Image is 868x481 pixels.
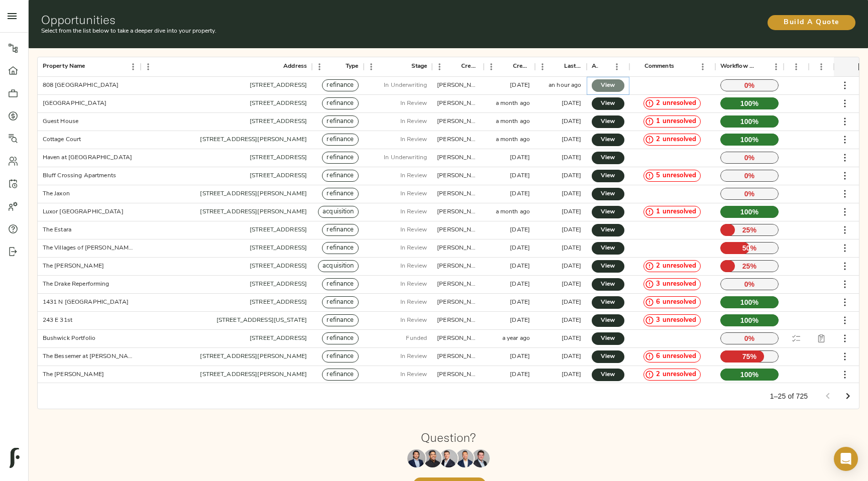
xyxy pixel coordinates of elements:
[440,449,458,467] img: Zach Frizzera
[643,97,701,109] div: 2 unresolved
[562,136,582,144] div: 3 days ago
[602,153,614,163] span: View
[43,172,116,180] div: Bluff Crossing Apartments
[592,152,624,164] a: View
[43,226,71,234] div: The Estara
[437,316,478,325] div: zach@fulcrumlendingcorp.com
[643,260,701,272] div: 2 unresolved
[720,278,779,290] p: 0
[364,59,379,74] button: Menu
[437,99,478,108] div: zach@fulcrumlendingcorp.com
[720,242,779,254] p: 50
[200,353,307,359] a: [STREET_ADDRESS][PERSON_NAME]
[400,316,427,325] p: In Review
[748,153,755,163] span: %
[322,334,358,343] span: refinance
[592,57,598,76] div: Actions
[250,299,307,305] a: [STREET_ADDRESS]
[720,170,779,182] p: 0
[472,449,490,467] img: Justin Stamp
[437,190,478,198] div: zach@fulcrumlendingcorp.com
[456,449,474,467] img: Richard Le
[592,314,624,327] a: View
[720,79,779,91] p: 0
[602,225,614,235] span: View
[250,100,307,106] a: [STREET_ADDRESS]
[10,448,20,468] img: logo
[43,334,95,343] div: Bushwick Portfolio
[562,262,582,271] div: 5 days ago
[643,170,701,182] div: 5 unresolved
[407,449,425,467] img: Maxwell Wu
[510,280,530,289] div: 19 days ago
[397,60,411,74] button: Sort
[322,153,358,163] span: refinance
[783,60,797,74] button: Sort
[437,117,478,126] div: zach@fulcrumlendingcorp.com
[652,171,700,181] span: 5 unresolved
[602,135,614,145] span: View
[652,352,700,362] span: 6 unresolved
[750,225,757,235] span: %
[592,134,624,146] a: View
[250,82,307,88] a: [STREET_ADDRESS]
[41,13,584,27] h1: Opportunities
[750,351,757,362] span: %
[562,117,582,126] div: 3 days ago
[592,170,624,182] a: View
[652,207,700,217] span: 1 unresolved
[720,188,779,200] p: 0
[510,298,530,307] div: 2 months ago
[43,117,78,126] div: Guest House
[602,315,614,326] span: View
[750,261,757,271] span: %
[510,371,530,379] div: 19 days ago
[562,298,582,307] div: 6 days ago
[126,59,141,74] button: Menu
[322,189,358,199] span: refinance
[437,154,478,162] div: justin@fulcrumlendingcorp.com
[43,208,124,216] div: Luxor Montgomeryville
[437,280,478,289] div: justin@fulcrumlendingcorp.com
[41,27,584,36] p: Select from the list below to take a deeper dive into your property.
[38,57,141,76] div: Property Name
[437,226,478,234] div: zach@fulcrumlendingcorp.com
[510,226,530,234] div: 5 days ago
[400,244,427,253] p: In Review
[562,226,582,234] div: 5 days ago
[322,298,358,307] span: refinance
[43,190,70,198] div: The Jaxon
[562,190,582,198] div: 4 days ago
[770,391,808,401] p: 1–25 of 725
[752,315,759,325] span: %
[602,351,614,362] span: View
[562,172,582,180] div: 4 days ago
[43,57,85,76] div: Property Name
[250,245,307,251] a: [STREET_ADDRESS]
[43,352,136,361] div: The Bessemer at Seward Commons
[400,370,427,379] p: In Review
[400,352,427,361] p: In Review
[400,117,427,126] p: In Review
[549,81,581,90] div: an hour ago
[141,57,312,76] div: Address
[384,81,427,90] p: In Underwriting
[535,57,586,76] div: Last Updated
[752,135,759,145] span: %
[400,135,427,144] p: In Review
[43,262,104,271] div: The Woods
[43,316,72,325] div: 243 E 31st
[748,80,755,90] span: %
[808,60,822,74] button: Sort
[43,81,119,90] div: 808 Cleveland
[602,207,614,217] span: View
[592,97,624,110] a: View
[562,280,582,289] div: 6 days ago
[592,350,624,363] a: View
[318,207,358,217] span: acquisition
[598,60,612,74] button: Sort
[43,136,81,144] div: Cottage Court
[643,314,701,326] div: 3 unresolved
[562,334,582,343] div: 7 days ago
[510,190,530,198] div: 12 days ago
